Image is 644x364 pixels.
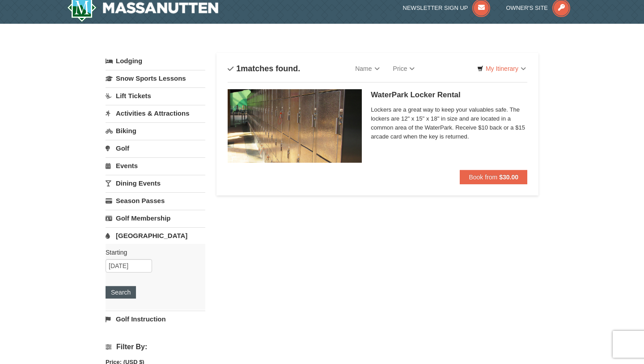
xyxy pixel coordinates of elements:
[106,227,205,244] a: [GEOGRAPHIC_DATA]
[106,105,205,121] a: Activities & Attractions
[106,122,205,139] a: Biking
[228,89,362,163] img: 6619917-1005-d92ad057.png
[106,286,136,299] button: Search
[106,53,205,69] a: Lodging
[348,60,386,78] a: Name
[106,248,199,257] label: Starting
[371,105,527,141] span: Lockers are a great way to keep your valuables safe. The lockers are 12" x 15" x 18" in size and ...
[386,60,422,78] a: Price
[106,87,205,104] a: Lift Tickets
[371,91,527,100] h5: WaterPark Locker Rental
[471,62,532,75] a: My Itinerary
[403,4,468,11] span: Newsletter Sign Up
[106,157,205,174] a: Events
[236,64,241,73] span: 1
[106,311,205,327] a: Golf Instruction
[106,210,205,226] a: Golf Membership
[403,4,491,11] a: Newsletter Sign Up
[460,170,527,184] button: Book from $30.00
[499,173,518,181] strong: $30.00
[506,4,571,11] a: Owner's Site
[469,173,497,181] span: Book from
[106,192,205,209] a: Season Passes
[106,70,205,87] a: Snow Sports Lessons
[228,64,300,73] h4: matches found.
[506,4,548,11] span: Owner's Site
[106,175,205,191] a: Dining Events
[106,343,205,351] h4: Filter By:
[106,140,205,156] a: Golf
